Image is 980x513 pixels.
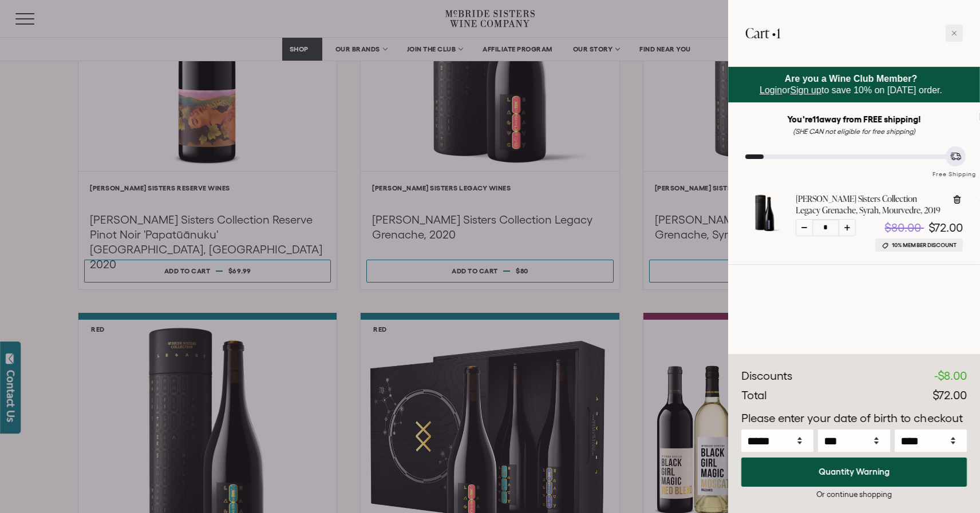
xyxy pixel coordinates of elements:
[741,387,766,404] div: Total
[745,17,780,49] h2: Cart •
[776,23,780,42] span: 1
[745,222,784,234] a: McBride Sisters Collection Legacy Grenache, Syrah, Mourvedre, 2019
[741,458,967,487] button: Quantity Warning
[932,389,967,401] span: $72.00
[791,85,821,95] a: Sign up
[793,128,915,135] em: (SHE CAN not eligible for free shipping)
[796,193,943,216] a: [PERSON_NAME] Sisters Collection Legacy Grenache, Syrah, Mourvedre, 2019
[760,74,942,95] span: or to save 10% on [DATE] order.
[741,489,967,500] div: Or continue shopping
[928,221,963,234] span: $72.00
[934,368,967,385] div: -
[741,368,792,385] div: Discounts
[812,114,819,124] span: 11
[788,114,921,124] strong: You're away from FREE shipping!
[892,241,957,249] span: 10% Member Discount
[741,410,967,427] p: Please enter your date of birth to checkout
[785,74,918,83] strong: Are you a Wine Club Member?
[938,369,967,382] span: $8.00
[928,159,980,179] div: Free Shipping
[760,85,782,95] a: Login
[885,221,921,234] span: $80.00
